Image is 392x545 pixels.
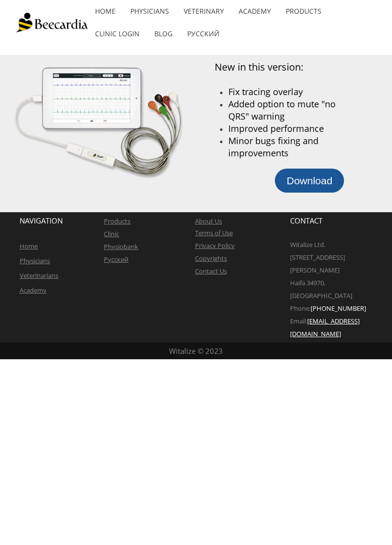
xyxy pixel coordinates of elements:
a: Clinic Login [88,23,147,45]
a: Academy [20,286,47,295]
a: Blog [147,23,180,45]
a: Home [20,242,38,250]
a: Русский [180,23,227,45]
span: New in this version: [215,60,303,74]
span: Phone: [290,304,311,313]
a: Terms of Use [195,228,233,237]
span: Minor bugs fixing and improvements [228,135,318,159]
a: Veterinarians [20,271,58,280]
span: Download [287,175,332,186]
a: roducts [108,217,130,225]
span: Haifa 34970, [GEOGRAPHIC_DATA] [290,278,352,300]
a: Clinic [104,229,119,238]
span: Witalize © 2023 [169,346,223,356]
img: Beecardia [16,13,88,32]
span: NAVIGATION [20,216,63,225]
a: Contact Us [195,267,227,275]
span: Improved performance [228,123,324,134]
a: Privacy Policy [195,241,235,250]
span: Fix tracing overlay [228,86,303,98]
a: Download [275,169,344,193]
a: [EMAIL_ADDRESS][DOMAIN_NAME] [290,317,360,338]
a: Physiobank [104,242,138,251]
a: P [104,217,108,225]
span: Email: [290,317,307,325]
a: About Us [195,217,222,225]
span: [PHONE_NUMBER] [311,304,366,313]
span: Witalize Ltd. [290,240,325,249]
a: Русский [104,255,128,264]
a: Copyrights [195,254,227,263]
a: Physicians [20,256,50,265]
span: [STREET_ADDRESS][PERSON_NAME] [290,253,345,274]
span: CONTACT [290,216,322,225]
span: Added option to mute "no QRS" warning [228,98,336,122]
